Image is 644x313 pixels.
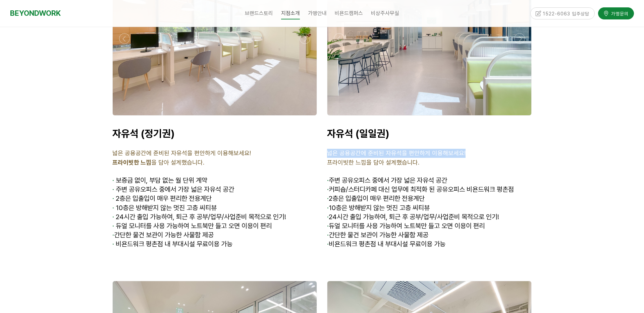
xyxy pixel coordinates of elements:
[241,5,277,22] a: 브랜드스토리
[112,213,286,221] span: 24시간 출입 가능하여, 퇴근 후 공부/업무/사업준비 목적으로 인기!
[112,240,114,248] strong: ·
[281,8,300,19] span: 지점소개
[116,176,207,184] span: 보증금 없이, 부담 없는 월 단위 계약
[327,194,329,202] strong: ·
[112,204,217,212] span: 10층은 방해받지 않는 멋진 고층 씨티뷰
[327,231,428,239] span: 간단한 물건 보관이 가능한 사물함 제공
[331,5,367,22] a: 비욘드캠퍼스
[327,222,485,230] span: 듀얼 모니터를 사용 가능하여 노트북만 들고 오면 이용이 편리
[327,222,329,230] strong: ·
[112,149,251,156] span: 넓은 공용공간에 준비된 자유석을 편안하게 이용해보세요!
[327,204,329,212] strong: ·
[308,10,327,16] span: 가맹안내
[112,213,114,221] strong: ·
[327,127,389,139] span: 자유석 (일일권)
[112,159,204,166] span: 을 담아 설계했습니다.
[327,149,466,156] span: 넓은 공용공간에 준비된 자유석을 편안하게 이용해보세요!
[112,231,214,239] span: 간단한 물건 보관이 가능한 사물함 제공
[112,231,114,239] strong: ·
[112,127,175,139] span: 자유석 (정기권)
[304,5,331,22] a: 가맹안내
[112,185,234,193] span: 주변 공유오피스 중에서 가장 넓은 자유석 공간
[112,222,114,230] strong: ·
[327,159,419,166] span: 프라이빗한 느낌을 담아 설계했습니다.
[327,231,329,239] strong: ·
[112,204,114,212] strong: ·
[327,240,329,248] strong: ·
[367,5,403,22] a: 비상주사무실
[327,204,430,212] span: 10층은 방해받지 않는 멋진 고층 씨티뷰
[112,176,114,184] strong: ·
[598,7,634,18] a: 가맹문의
[112,194,212,202] span: 2층은 입출입이 매우 편리한 전용계단
[327,185,514,193] span: 커피숍/스터디카페 대신 업무에 최적화 된 공유오피스 비욘드워크 평촌점
[327,213,329,221] strong: ·
[112,185,114,193] strong: ·
[327,185,329,193] strong: ·
[327,213,499,221] span: 24시간 출입 가능하여, 퇴근 후 공부/업무/사업준비 목적으로 인기!
[371,10,399,16] span: 비상주사무실
[112,222,272,230] span: 듀얼 모니터를 사용 가능하여 노트북만 들고 오면 이용이 편리
[277,5,304,22] a: 지점소개
[10,7,61,19] a: BEYONDWORK
[327,240,445,248] span: 비욘드워크 평촌점 내 부대시설 무료이용 가능
[112,159,151,166] strong: 프라이빗한 느낌
[245,10,273,16] span: 브랜드스토리
[327,194,425,202] span: 2층은 입출입이 매우 편리한 전용계단
[329,176,447,184] span: 주변 공유오피스 중에서 가장 넓은 자유석 공간
[335,10,363,16] span: 비욘드캠퍼스
[327,176,329,184] span: ·
[112,240,232,248] span: 비욘드워크 평촌점 내 부대시설 무료이용 가능
[112,194,114,202] strong: ·
[609,9,629,16] span: 가맹문의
